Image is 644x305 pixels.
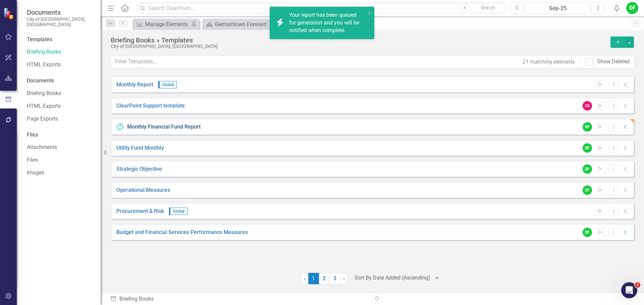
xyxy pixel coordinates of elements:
a: Monthly Financial Fund Report [127,123,201,131]
span: ‹ [304,275,306,282]
span: › [343,275,345,282]
a: Germantown Forward [204,20,268,28]
a: ClearPoint Support template [116,102,185,110]
a: Briefing Books [27,48,94,56]
a: Budget and Financial Services Performance Measures [116,229,248,236]
a: Monthly Report [116,81,153,89]
img: ClearPoint Strategy [3,7,15,19]
div: Documents [27,77,94,85]
div: Briefing Books [110,295,367,303]
div: Sep-25 [528,4,588,12]
iframe: Intercom live chat [621,282,637,298]
div: DF [583,185,592,195]
div: Manage Elements [145,20,190,28]
a: Files [27,156,94,164]
div: CS [583,101,592,110]
span: Documents [27,8,94,16]
a: HTML Exports [27,102,94,110]
div: 21 matching elements [521,56,577,67]
input: Search ClearPoint... [136,2,506,14]
a: Operational Measures [116,186,170,194]
a: Manage Elements [134,20,190,28]
button: DF [626,2,638,14]
a: Utility Fund Monthly [116,144,164,152]
div: Templates [27,36,94,44]
div: Your report has been queued for generation and you will be notified when complete. [289,11,365,34]
button: close [367,9,372,17]
button: Search [471,3,504,13]
span: Global [158,81,177,88]
span: Global [169,208,187,215]
a: HTML Exports [27,61,94,69]
div: DF [583,122,592,132]
small: City of [GEOGRAPHIC_DATA], [GEOGRAPHIC_DATA] [27,16,94,27]
a: 3 [330,273,340,284]
div: Germantown Forward [215,20,268,28]
a: 2 [319,273,330,284]
div: DF [583,143,592,153]
a: Briefing Books [27,90,94,97]
div: Show Deleted [597,58,630,66]
span: 2 [635,282,640,288]
button: Sep-25 [526,2,590,14]
div: DF [583,228,592,237]
a: Strategic Objective [116,165,162,173]
div: Briefing Books » Templates [111,36,607,44]
a: Procurement & Risk [116,208,164,215]
a: Page Exports [27,115,94,123]
div: DF [583,164,592,174]
a: Attachments [27,144,94,151]
input: Filter Templates... [111,56,582,68]
div: City of [GEOGRAPHIC_DATA], [GEOGRAPHIC_DATA] [111,44,607,49]
span: 1 [308,273,319,284]
span: Search [481,5,495,10]
a: Images [27,169,94,177]
div: Files [27,131,94,139]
